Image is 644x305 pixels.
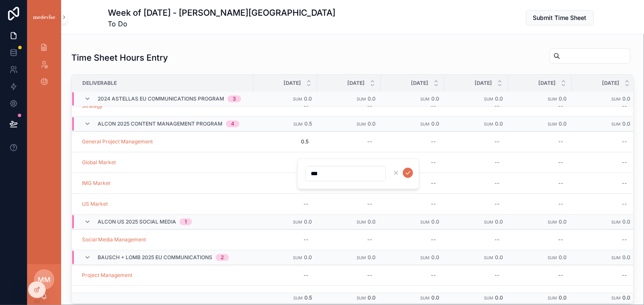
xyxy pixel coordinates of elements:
span: Alcon 2025 Content Management Program [98,120,222,127]
span: Submit Time Sheet [533,14,587,22]
div: -- [495,272,500,279]
div: -- [367,138,372,145]
span: 0.0 [368,218,376,225]
span: 0.0 [495,294,503,301]
div: 4 [231,120,234,127]
div: -- [304,201,309,207]
small: Sum [357,122,366,126]
div: -- [495,201,500,207]
small: Sum [420,296,430,300]
span: 0.0 [622,254,630,260]
div: -- [367,201,372,207]
span: 0.0 [495,95,503,102]
span: 0.0 [559,120,567,127]
div: -- [558,138,563,145]
span: Bausch + Lomb 2025 EU Communications [98,254,212,261]
a: Project Management [82,272,132,279]
small: Sum [611,97,621,101]
button: Submit Time Sheet [526,10,594,25]
span: 0.0 [431,120,439,127]
small: Sum [611,220,621,224]
small: Sum [420,122,430,126]
small: Sum [484,97,493,101]
div: 1 [185,218,187,225]
span: MM [38,274,51,285]
span: 0.0 [495,218,503,225]
small: Sum [548,255,557,260]
a: US Market [82,201,108,207]
small: Sum [420,220,430,224]
span: 0.0 [304,218,312,225]
div: -- [558,236,563,243]
small: Sum [293,220,302,224]
div: -- [558,272,563,279]
div: -- [622,201,627,207]
a: General Project Management [82,138,153,145]
a: IMG Market [82,180,110,187]
small: Sum [293,122,303,126]
h1: Time Sheet Hours Entry [71,52,168,64]
span: 0.0 [495,120,503,127]
small: Sum [611,255,621,260]
span: 0.0 [368,95,376,102]
div: -- [304,236,309,243]
span: 0.0 [495,254,503,260]
span: 0.0 [559,95,567,102]
span: 0.0 [431,218,439,225]
small: Sum [357,97,366,101]
span: 0.5 [304,294,312,301]
span: 0.0 [304,95,312,102]
div: -- [495,138,500,145]
span: [DATE] [475,80,492,87]
span: 0.0 [559,218,567,225]
small: Sum [548,97,557,101]
span: 0.0 [368,120,376,127]
span: Alcon US 2025 Social Media [98,218,176,225]
span: 0.0 [304,254,312,260]
small: Sum [484,220,493,224]
a: Social Media Management [82,236,146,243]
small: Sum [611,122,621,126]
span: 0.0 [622,120,630,127]
a: Global Market [82,159,116,166]
span: 0.0 [431,294,439,301]
div: -- [558,201,563,207]
div: scrollable content [27,34,61,100]
span: 0.0 [622,95,630,102]
small: Sum [420,255,430,260]
div: -- [622,138,627,145]
span: 0.0 [431,254,439,260]
span: Deliverable [82,80,117,87]
div: -- [495,180,500,187]
span: 0.5 [304,120,312,127]
small: Sum [293,296,303,300]
div: -- [558,159,563,166]
small: Sum [293,97,302,101]
div: -- [495,159,500,166]
small: Sum [293,255,302,260]
div: -- [304,272,309,279]
div: -- [431,272,436,279]
small: Sum [548,220,557,224]
small: Sum [484,296,493,300]
small: Sum [548,122,557,126]
div: -- [495,236,500,243]
span: 0.0 [431,95,439,102]
small: Sum [484,122,493,126]
div: -- [622,236,627,243]
div: -- [367,236,372,243]
span: 2024 Astellas EU Communications Program [98,96,224,103]
small: Sum [357,255,366,260]
div: -- [431,201,436,207]
small: Sum [357,220,366,224]
div: 2 [221,254,224,261]
div: -- [431,138,436,145]
small: Sum [357,296,366,300]
span: [DATE] [347,80,365,87]
div: 3 [233,96,236,103]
